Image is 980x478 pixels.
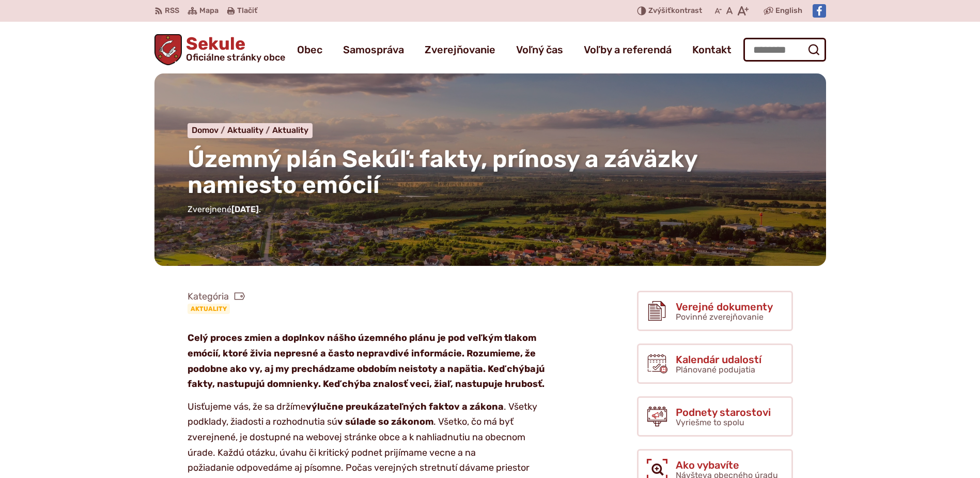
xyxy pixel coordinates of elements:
[584,35,672,64] a: Voľby a referendá
[237,7,257,16] span: Tlačiť
[182,35,285,62] span: Sekule
[676,459,778,471] span: Ako vybavíte
[192,125,227,135] a: Domov
[648,6,671,15] span: Zvýšiť
[813,4,826,18] img: Prejsť na Facebook stránku
[692,35,732,64] a: Kontakt
[188,291,245,303] span: Kategória
[337,416,433,427] strong: v súlade so zákonom
[154,34,286,65] a: Logo Sekule, prejsť na domovskú stránku.
[154,34,182,65] img: Prejsť na domovskú stránku
[676,407,771,418] span: Podnety starostovi
[676,417,744,427] span: Vyriešme to spolu
[297,35,322,64] a: Obec
[227,125,263,135] span: Aktuality
[188,304,230,314] a: Aktuality
[676,301,773,312] span: Verejné dokumenty
[227,125,272,135] a: Aktuality
[637,343,793,384] a: Kalendár udalostí Plánované podujatia
[188,145,697,200] span: Územný plán Sekúľ: fakty, prínosy a záväzky namiesto emócií
[637,396,793,437] a: Podnety starostovi Vyriešme to spolu
[773,5,804,17] a: English
[199,5,219,17] span: Mapa
[306,401,504,412] strong: výlučne preukázateľných faktov a zákona
[188,203,793,216] p: Zverejnené .
[648,7,702,16] span: kontrast
[192,125,219,135] span: Domov
[676,312,764,322] span: Povinné zverejňovanie
[775,5,802,17] span: English
[343,35,404,64] a: Samospráva
[676,365,755,375] span: Plánované podujatia
[186,53,285,62] span: Oficiálne stránky obce
[425,35,495,64] a: Zverejňovanie
[165,5,179,17] span: RSS
[188,332,545,390] strong: Celý proces zmien a doplnkov nášho územného plánu je pod veľkým tlakom emócií, ktoré živia nepres...
[231,204,259,214] span: [DATE]
[637,291,793,331] a: Verejné dokumenty Povinné zverejňovanie
[516,35,563,64] a: Voľný čas
[676,354,761,365] span: Kalendár udalostí
[272,125,308,135] a: Aktuality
